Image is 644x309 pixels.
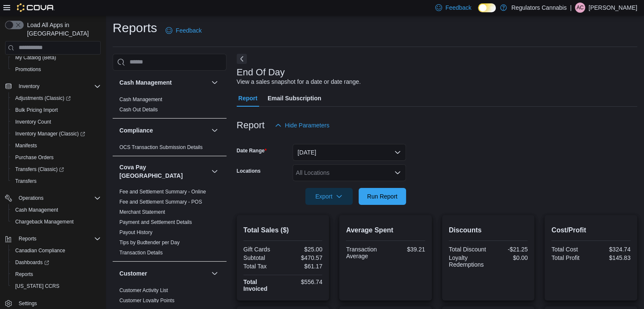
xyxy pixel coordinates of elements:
a: Transfers (Classic) [8,163,104,175]
span: Chargeback Management [15,218,74,225]
span: Cash Management [119,96,162,103]
a: Cash Management [12,205,61,215]
p: Regulators Cannabis [511,3,567,13]
a: Cash Management [119,97,162,102]
div: Total Discount [449,246,486,253]
h2: Discounts [449,225,528,235]
h3: Report [237,120,265,130]
button: Open list of options [394,169,401,176]
button: Promotions [8,63,104,75]
a: Fee and Settlement Summary - Online [119,189,206,195]
span: Washington CCRS [12,281,101,291]
span: [US_STATE] CCRS [15,283,59,290]
span: Payout History [119,229,152,236]
button: Customer [210,268,220,279]
div: $0.00 [490,254,528,261]
span: Inventory [15,81,101,91]
span: Inventory Manager (Classic) [15,130,85,137]
h3: Compliance [119,126,153,135]
span: Customer Activity List [119,287,168,294]
span: Inventory [19,83,39,90]
h2: Average Spent [346,225,425,235]
button: [US_STATE] CCRS [8,280,104,292]
span: Manifests [12,141,101,151]
label: Date Range [237,147,267,154]
span: Chargeback Management [12,217,101,227]
a: Manifests [12,141,40,151]
a: Dashboards [8,257,104,268]
span: Load All Apps in [GEOGRAPHIC_DATA] [24,21,101,38]
span: Canadian Compliance [15,247,65,254]
button: Operations [2,192,104,204]
span: Reports [19,235,36,242]
span: Canadian Compliance [12,246,101,256]
span: Bulk Pricing Import [12,105,101,115]
h3: End Of Day [237,67,285,77]
span: My Catalog (Beta) [12,52,101,63]
div: Ashlee Campeau [575,3,585,13]
a: Inventory Manager (Classic) [12,129,88,139]
span: Settings [19,300,37,307]
span: AC [577,3,584,13]
span: Reports [12,269,101,279]
a: Promotions [12,64,44,74]
div: Gift Cards [243,246,281,253]
a: Dashboards [12,257,53,268]
div: $556.74 [285,279,322,285]
button: [DATE] [293,144,406,161]
span: Fee and Settlement Summary - POS [119,199,202,205]
h1: Reports [113,19,157,36]
button: My Catalog (Beta) [8,52,104,63]
span: Customer Loyalty Points [119,297,174,304]
span: Export [310,188,348,205]
span: Purchase Orders [15,154,54,161]
button: Cova Pay [GEOGRAPHIC_DATA] [119,163,208,180]
button: Inventory Count [8,116,104,128]
h3: Customer [119,269,147,278]
span: Tips by Budtender per Day [119,239,180,246]
button: Customer [119,269,208,278]
span: Dashboards [12,257,101,268]
span: Promotions [12,64,101,74]
a: Payment and Settlement Details [119,219,192,225]
button: Cash Management [8,204,104,216]
span: Bulk Pricing Import [15,107,58,113]
a: Purchase Orders [12,152,57,163]
button: Reports [15,234,40,244]
span: Inventory Count [12,117,101,127]
div: Cova Pay [GEOGRAPHIC_DATA] [113,187,227,261]
img: Cova [17,3,55,12]
button: Transfers [8,175,104,187]
button: Manifests [8,140,104,152]
span: Payment and Settlement Details [119,219,192,226]
span: Promotions [15,66,41,73]
a: Customer Activity List [119,287,168,293]
a: Tips by Budtender per Day [119,240,180,246]
a: Transfers (Classic) [12,164,67,174]
span: Inventory Count [15,119,51,125]
h2: Total Sales ($) [243,225,323,235]
button: Cova Pay [GEOGRAPHIC_DATA] [210,166,220,177]
a: Settings [15,298,40,309]
button: Purchase Orders [8,152,104,163]
div: Loyalty Redemptions [449,254,486,268]
div: Total Cost [551,246,589,253]
div: Transaction Average [346,246,384,259]
a: Chargeback Management [12,217,77,227]
button: Operations [15,193,47,203]
a: Reports [12,269,36,279]
span: Transfers [12,176,101,186]
a: Inventory Count [12,117,55,127]
span: Transfers (Classic) [15,166,64,173]
button: Canadian Compliance [8,245,104,257]
span: Adjustments (Classic) [12,93,101,103]
span: Fee and Settlement Summary - Online [119,188,206,195]
span: Manifests [15,142,37,149]
a: Feedback [162,22,205,39]
strong: Total Invoiced [243,279,268,292]
button: Reports [2,233,104,245]
span: Reports [15,234,101,244]
span: Cash Out Details [119,106,158,113]
span: Transfers (Classic) [12,164,101,174]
